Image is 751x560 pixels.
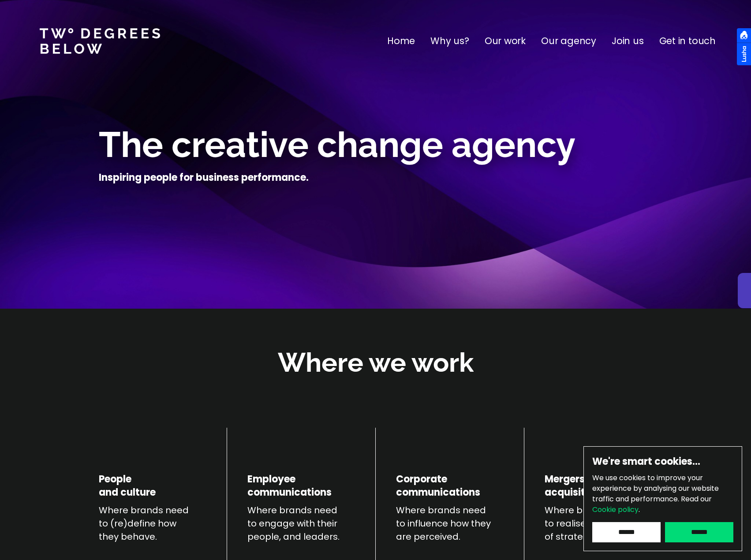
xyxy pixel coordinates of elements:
h6: We're smart cookies… [592,455,733,468]
p: Where brands need to engage with their people, and leaders. [247,504,355,543]
a: Our agency [541,34,596,48]
h4: Employee communications [247,473,332,499]
span: Read our . [592,494,712,515]
span: The creative change agency [99,124,575,165]
h4: Mergers and acquisitions [545,473,606,499]
h4: Inspiring people for business performance. [99,171,309,184]
a: Our work [485,34,526,48]
a: Cookie policy [592,504,639,515]
a: Home [387,34,415,48]
a: Get in touch [659,34,716,48]
a: Join us [612,34,644,48]
p: We use cookies to improve your experience by analysing our website traffic and performance. [592,473,733,515]
p: Where brands need to (re)define how they behave. [99,504,206,543]
h4: People and culture [99,473,156,499]
a: Why us? [430,34,469,48]
h2: Where we work [278,345,474,381]
p: Where brands need to realise the value of strategic moves. [545,504,652,543]
p: Where brands need to influence how they are perceived. [396,504,504,543]
h4: Corporate communications [396,473,480,499]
